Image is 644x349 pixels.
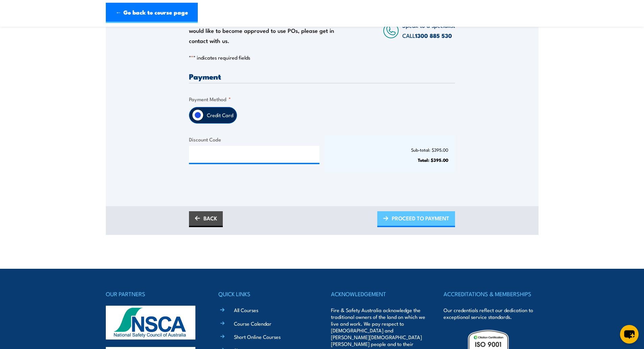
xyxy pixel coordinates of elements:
a: Short Online Courses [234,333,281,340]
img: nsca-logo-footer [106,306,195,340]
p: " " indicates required fields [189,54,455,61]
label: Discount Code [189,135,319,143]
button: chat-button [620,325,639,344]
span: PROCEED TO PAYMENT [392,209,449,227]
a: 1300 885 530 [415,31,452,40]
a: BACK [189,211,223,227]
h4: OUR PARTNERS [106,289,200,299]
p: Sub-total: $395.00 [332,147,449,152]
legend: Payment Method [189,95,231,103]
h4: ACCREDITATIONS & MEMBERSHIPS [444,289,538,299]
h4: QUICK LINKS [218,289,313,299]
a: PROCEED TO PAYMENT [377,211,455,227]
label: Credit Card [204,107,237,123]
strong: Total: $395.00 [418,156,448,163]
span: Speak to a specialist CALL [402,21,455,40]
p: Our credentials reflect our dedication to exceptional service standards. [444,307,538,320]
a: Course Calendar [234,320,271,327]
h3: Payment [189,72,455,80]
div: Only approved companies can use purchase orders. If you would like to become approved to use POs,... [189,15,342,46]
h4: ACKNOWLEDGEMENT [331,289,426,299]
a: All Courses [234,306,258,313]
a: ← Go back to course page [106,3,198,23]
